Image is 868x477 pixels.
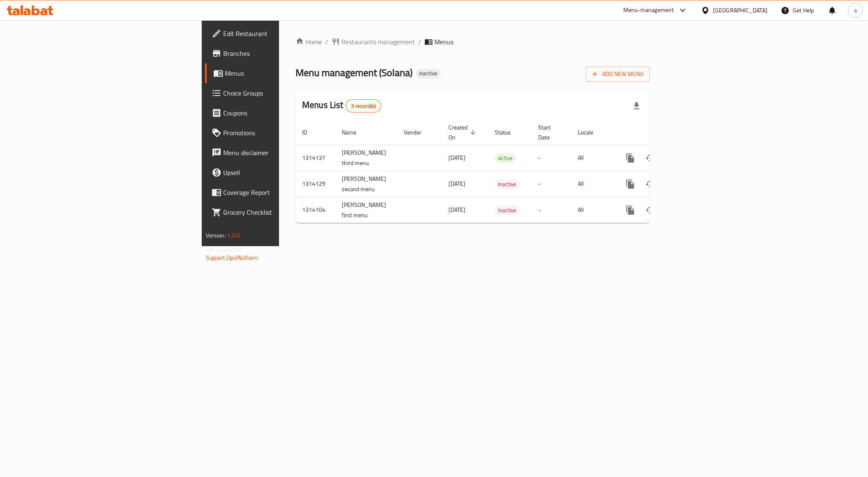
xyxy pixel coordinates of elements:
span: Menus [225,68,340,78]
span: Version: [206,230,226,241]
button: more [620,200,640,220]
span: Status [495,127,522,137]
span: Locale [578,127,604,137]
td: All [571,145,614,171]
span: Menu management ( Solana ) [296,63,413,82]
button: more [620,174,640,194]
td: - [532,171,571,197]
td: All [571,171,614,197]
span: Get support on: [206,244,244,255]
span: 1.0.0 [227,230,240,241]
span: Inactive [416,70,441,77]
button: Change Status [640,200,660,220]
li: / [418,37,421,47]
div: Inactive [416,69,441,79]
button: more [620,148,640,168]
span: [DATE] [448,152,465,163]
span: a [854,6,857,15]
span: 3 record(s) [346,102,381,110]
a: Promotions [205,123,347,143]
td: - [532,197,571,223]
div: Export file [627,96,646,116]
span: Active [495,153,516,163]
a: Menu disclaimer [205,143,347,163]
span: Upsell [223,168,340,177]
td: [PERSON_NAME] first menu [335,197,397,223]
span: Choice Groups [223,88,340,98]
a: Support.OpsPlatform [206,252,258,263]
span: Promotions [223,128,340,138]
span: Add New Menu [592,69,643,79]
span: Branches [223,48,340,58]
div: Inactive [495,205,520,215]
a: Restaurants management [331,37,415,47]
button: Change Status [640,174,660,194]
span: Start Date [538,122,561,142]
a: Edit Restaurant [205,24,347,43]
h2: Menus List [302,99,381,113]
span: Menus [434,37,453,47]
a: Coupons [205,103,347,123]
td: [PERSON_NAME] third menu [335,145,397,171]
span: Coupons [223,108,340,118]
div: Total records count [346,99,382,113]
span: Created On [448,122,478,142]
div: Menu-management [623,5,674,15]
span: Menu disclaimer [223,148,340,158]
td: - [532,145,571,171]
span: Edit Restaurant [223,29,340,38]
a: Upsell [205,163,347,182]
span: Vendor [404,127,432,137]
a: Coverage Report [205,182,347,202]
th: Actions [614,120,706,145]
span: Coverage Report [223,187,340,197]
span: Grocery Checklist [223,207,340,217]
a: Choice Groups [205,83,347,103]
span: Restaurants management [341,37,415,47]
span: Name [342,127,367,137]
div: [GEOGRAPHIC_DATA] [713,6,768,15]
nav: breadcrumb [296,37,650,47]
a: Branches [205,43,347,63]
button: Add New Menu [586,67,650,82]
td: [PERSON_NAME] second menu [335,171,397,197]
td: All [571,197,614,223]
span: ID [302,127,318,137]
a: Grocery Checklist [205,202,347,222]
button: Change Status [640,148,660,168]
span: Inactive [495,180,520,189]
span: Inactive [495,206,520,215]
table: enhanced table [296,120,706,223]
span: [DATE] [448,204,465,215]
a: Menus [205,63,347,83]
span: [DATE] [448,178,465,189]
